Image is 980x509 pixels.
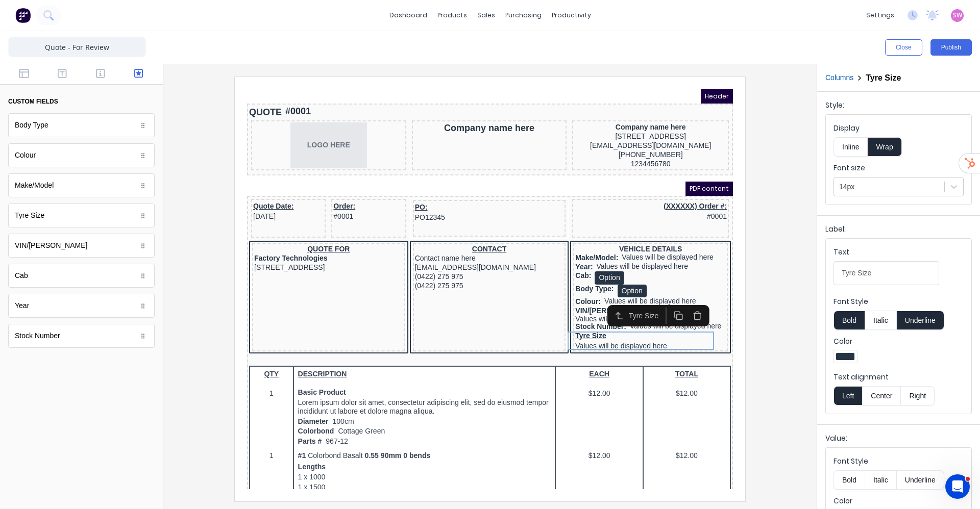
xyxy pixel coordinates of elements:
[834,123,964,133] label: Display
[168,173,317,183] div: [EMAIL_ADDRESS][DOMAIN_NAME]
[86,112,157,132] div: Order:#0001
[328,173,479,183] div: Year:Values will be displayed here
[15,120,48,131] div: Body Type
[7,156,156,165] div: QUOTE FOR
[825,72,853,83] button: Columns
[8,294,155,318] div: Year
[327,33,480,42] div: Company name here
[7,173,156,183] div: [STREET_ADDRESS]
[8,113,155,137] div: Body Type
[15,240,87,251] div: VIN/[PERSON_NAME]
[8,93,155,110] button: custom fields
[2,16,484,30] div: QUOTE#0001
[897,470,944,490] button: Underline
[825,224,972,238] div: Label:
[834,261,939,285] input: Text
[834,311,865,330] button: Bold
[438,92,486,107] span: PDF content
[328,164,479,173] div: Make/Model:Values will be displayed here
[328,182,479,195] div: Cab:Option
[328,195,479,209] div: Body Type:Option
[825,433,972,447] div: Value:
[15,300,29,311] div: Year
[930,39,972,56] button: Publish
[362,218,381,235] button: Select parent
[15,330,60,341] div: Stock Number
[384,8,432,23] a: dashboard
[547,8,596,23] div: productivity
[6,112,77,132] div: Quote Date:[DATE]
[7,164,156,173] div: Factory Technologies
[834,372,964,382] label: Text alignment
[441,218,460,235] button: Delete
[8,37,146,57] input: Enter template name here
[432,8,472,23] div: products
[327,112,480,132] div: (XXXXXX) Order #:#0001
[327,61,480,70] div: [PHONE_NUMBER]
[8,143,155,167] div: Colour
[868,137,901,157] button: Wrap
[15,270,28,281] div: Cab
[861,8,899,23] div: settings
[328,242,479,261] div: Tyre SizeValues will be displayed here
[897,311,944,330] button: Underline
[8,97,58,106] div: custom fields
[834,470,865,490] button: Bold
[953,11,962,20] span: SW
[866,73,901,83] h2: Tyre Size
[168,113,317,133] div: PO:PO12345
[865,311,897,330] button: Italic
[15,150,36,161] div: Colour
[168,183,317,192] div: (0422) 275 975
[834,386,862,405] button: Left
[834,247,939,261] div: Text
[834,137,868,157] button: Inline
[8,324,155,348] div: Stock Number
[901,386,935,405] button: Right
[825,100,972,114] div: Style:
[168,192,317,201] div: (0422) 275 975
[834,296,964,307] label: Font Style
[328,233,479,242] div: Stock Number:Values will be displayed here
[834,456,964,466] label: Font Style
[2,151,484,267] div: QUOTE FORFactory Technologies[STREET_ADDRESS]CONTACTContact name here[EMAIL_ADDRESS][DOMAIN_NAME]...
[945,474,970,499] iframe: Intercom live chat
[8,203,155,227] div: Tyre Size
[15,180,54,191] div: Make/Model
[328,217,479,234] div: VIN/[PERSON_NAME]:Values will be displayed here
[834,163,964,173] label: Font size
[8,264,155,288] div: Cab
[15,8,31,23] img: Factory
[328,208,479,217] div: Colour:Values will be displayed here
[327,52,480,61] div: [EMAIL_ADDRESS][DOMAIN_NAME]
[168,164,317,173] div: Contact name here
[8,173,155,197] div: Make/Model
[865,470,897,490] button: Italic
[327,42,480,52] div: [STREET_ADDRESS]
[327,70,480,79] div: 1234456780
[168,156,317,165] div: CONTACT
[834,496,964,506] label: Color
[422,218,440,235] button: Duplicate
[472,8,500,23] div: sales
[8,234,155,258] div: VIN/[PERSON_NAME]
[328,156,479,165] div: VEHICLE DETAILS
[2,30,484,84] div: LOGO HERECompany name hereCompany name here[STREET_ADDRESS][EMAIL_ADDRESS][DOMAIN_NAME][PHONE_NUM...
[862,386,901,405] button: Center
[500,8,547,23] div: purchasing
[885,39,922,56] button: Close
[834,336,964,346] label: Color
[15,210,44,221] div: Tyre Size
[6,33,157,79] div: LOGO HERE
[167,33,318,44] div: Company name here
[382,221,416,232] div: Tyre Size
[2,109,484,151] div: Quote Date:[DATE]Order:#0001PO:PO12345(XXXXXX) Order #:#0001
